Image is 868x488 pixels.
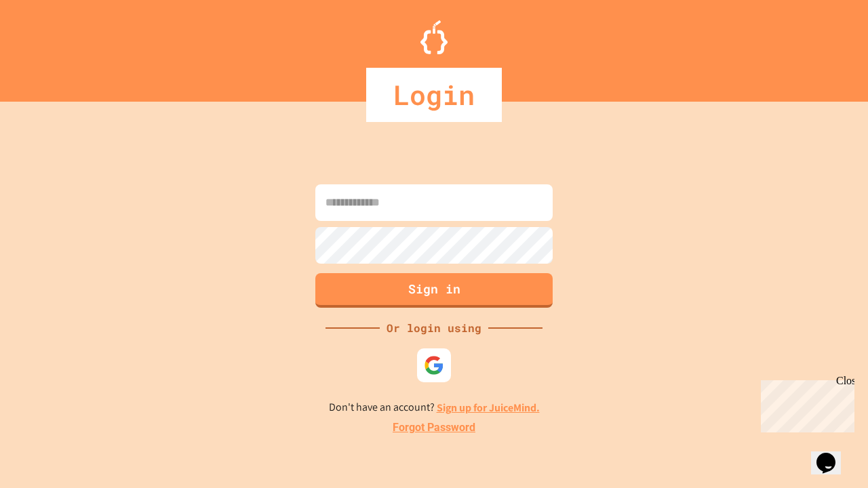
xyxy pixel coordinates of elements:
p: Don't have an account? [329,399,540,416]
button: Sign in [315,273,553,308]
img: Logo.svg [420,20,448,54]
div: Or login using [380,320,488,336]
img: google-icon.svg [424,355,444,375]
iframe: chat widget [811,434,854,474]
a: Forgot Password [393,420,475,436]
div: Chat with us now!Close [5,5,94,86]
iframe: chat widget [755,375,854,432]
div: Login [366,68,502,122]
a: Sign up for JuiceMind. [437,401,540,415]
